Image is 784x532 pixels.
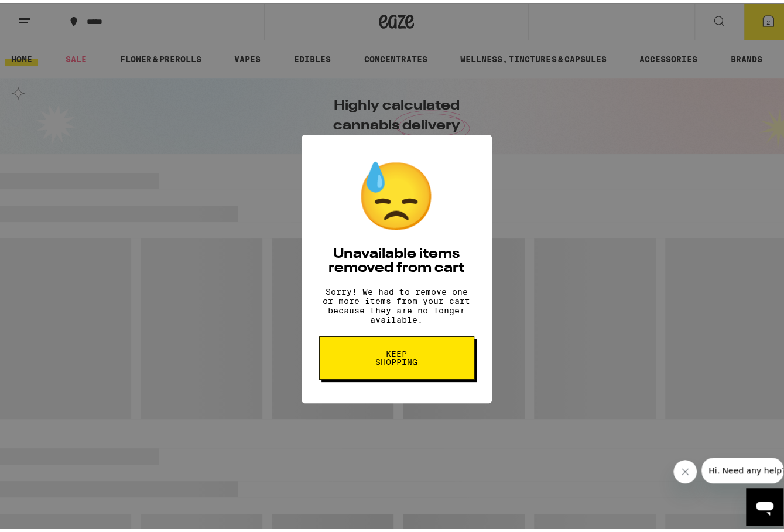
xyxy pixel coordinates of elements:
[701,455,783,480] iframe: Message from company
[319,284,474,322] p: Sorry! We had to remove one or more items from your cart because they are no longer available.
[7,8,84,18] span: Hi. Need any help?
[319,333,474,377] button: Keep Shopping
[673,457,697,480] iframe: Close message
[746,485,783,523] iframe: Button to launch messaging window
[355,155,437,233] div: 😓
[319,244,474,272] h2: Unavailable items removed from cart
[367,347,427,363] span: Keep Shopping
